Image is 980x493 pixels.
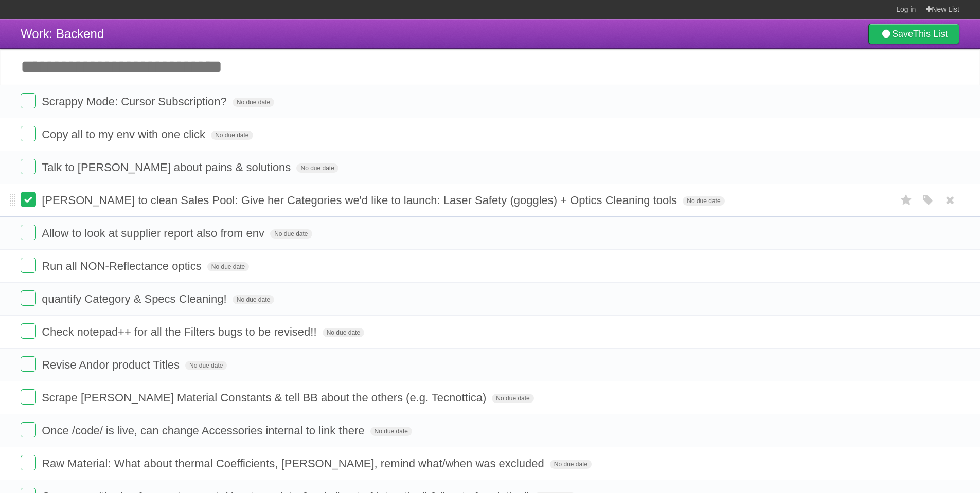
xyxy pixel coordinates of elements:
[550,460,592,469] span: No due date
[21,356,36,372] label: Done
[21,93,36,108] label: Done
[233,295,274,304] span: No due date
[492,394,533,403] span: No due date
[21,290,36,306] label: Done
[21,422,36,437] label: Done
[42,260,204,272] span: Run all NON-Reflectance optics
[21,126,36,141] label: Done
[42,358,182,371] span: Revise Andor product Titles
[42,95,229,108] span: Scrappy Mode: Cursor Subscription?
[42,424,367,437] span: Once /code/ is live, can change Accessories internal to link there
[913,29,948,39] b: This List
[42,457,547,470] span: Raw Material: What about thermal Coefficients, [PERSON_NAME], remind what/when was excluded
[323,328,364,337] span: No due date
[42,325,319,338] span: Check notepad++ for all the Filters bugs to be revised!!
[42,194,680,207] span: [PERSON_NAME] to clean Sales Pool: Give her Categories we'd like to launch: Laser Safety (goggles...
[296,163,338,173] span: No due date
[42,293,229,305] span: quantify Category & Specs Cleaning!
[868,24,959,44] a: SaveThis List
[21,27,104,41] span: Work: Backend
[21,455,36,470] label: Done
[21,323,36,339] label: Done
[42,161,293,174] span: Talk to [PERSON_NAME] about pains & solutions
[21,225,36,240] label: Done
[207,262,249,271] span: No due date
[42,391,489,404] span: Scrape [PERSON_NAME] Material Constants & tell BB about the others (e.g. Tecnottica)
[370,427,412,436] span: No due date
[21,258,36,273] label: Done
[233,98,274,107] span: No due date
[21,389,36,405] label: Done
[683,196,724,206] span: No due date
[42,128,208,141] span: Copy all to my env with one click
[270,229,312,239] span: No due date
[42,227,267,240] span: Allow to look at supplier report also from env
[21,192,36,207] label: Done
[21,159,36,174] label: Done
[185,361,227,370] span: No due date
[897,192,916,209] label: Star task
[211,131,253,140] span: No due date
